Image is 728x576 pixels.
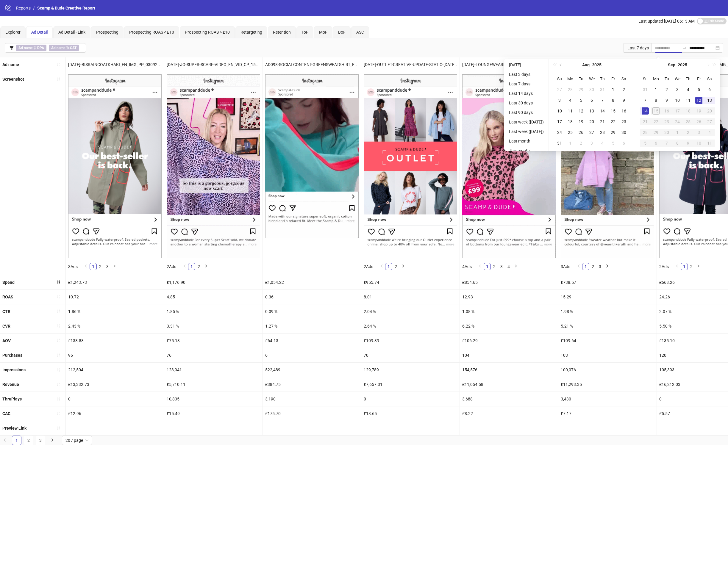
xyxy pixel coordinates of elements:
div: 28 [567,86,574,93]
div: 29 [610,129,617,136]
span: right [204,264,208,268]
img: Screenshot 120233273991910005 [167,74,260,258]
div: 25 [567,129,574,136]
th: Sa [618,73,629,84]
td: 2025-08-24 [554,127,565,138]
li: Last month [507,137,546,145]
td: 2025-09-21 [640,116,651,127]
span: ToF [301,30,308,35]
td: 2025-08-15 [608,106,618,116]
td: 2025-08-16 [618,106,629,116]
td: 2025-09-06 [618,138,629,148]
td: 2025-07-27 [554,84,565,95]
span: right [401,264,405,268]
li: 1 [385,263,392,270]
div: 4 [706,129,713,136]
span: Prospecting ROAS > £10 [185,30,230,35]
div: 20 [706,107,713,115]
div: 9 [663,97,670,104]
div: 22 [652,118,660,125]
td: 2025-08-29 [608,127,618,138]
td: 2025-08-14 [597,106,608,116]
div: 17 [556,118,563,125]
li: Last 14 days [507,90,546,97]
a: 1 [484,263,490,270]
li: Last 7 days [507,80,546,87]
td: 2025-08-06 [586,95,597,106]
td: 2025-08-11 [565,106,576,116]
td: 2025-08-23 [618,116,629,127]
div: 21 [642,118,649,125]
div: 14 [599,107,606,115]
td: 2025-09-24 [672,116,683,127]
button: right [695,263,702,270]
div: 20 [588,118,595,125]
div: 24 [674,118,681,125]
div: 25 [685,118,692,125]
li: Next Page [399,263,407,270]
td: 2025-09-12 [693,95,704,106]
div: 27 [556,86,563,93]
td: 2025-10-01 [672,127,683,138]
a: 2 [24,436,33,445]
div: 15 [610,107,617,115]
a: 2 [97,263,104,270]
td: 2025-08-01 [608,84,618,95]
li: Last week ([DATE]) [507,128,546,135]
li: 2 [491,263,498,270]
td: 2025-09-18 [683,106,693,116]
div: 15 [652,107,660,115]
div: 1 [610,86,617,93]
li: Next Page [695,263,702,270]
span: ∌ [16,45,46,51]
td: 2025-08-05 [576,95,586,106]
li: Next Page [111,263,118,270]
span: Retention [273,30,291,35]
span: BoF [338,30,346,35]
div: 1 [652,86,660,93]
div: 4 [685,86,692,93]
th: Su [640,73,651,84]
td: 2025-08-31 [554,138,565,148]
div: 10 [674,97,681,104]
td: 2025-08-26 [576,127,586,138]
div: 31 [642,86,649,93]
div: 10 [556,107,563,115]
div: [DATE]-OUTLET-CREATIVE-UPDATE-STATIC-[DATE]_EN_IMG_CP_30072025_F_CC_SC1_USP3_OUTLET-UPDATE [361,57,460,72]
td: 2025-08-18 [565,116,576,127]
div: 31 [599,86,606,93]
b: Ad name [18,46,32,50]
td: 2025-09-06 [704,84,715,95]
td: 2025-09-11 [683,95,693,106]
td: 2025-09-10 [672,95,683,106]
td: 2025-07-28 [565,84,576,95]
img: Screenshot 120234148149520005 [462,74,556,258]
b: DPA [37,46,44,50]
th: Th [683,73,693,84]
li: 1 [484,263,491,270]
div: 27 [588,129,595,136]
td: 2025-08-28 [597,127,608,138]
a: 2 [590,263,596,270]
div: 7 [599,97,606,104]
span: sort-ascending [56,338,60,342]
div: 2 [685,129,692,136]
td: 2025-09-08 [651,95,661,106]
span: Prospecting ROAS < £10 [129,30,174,35]
li: [DATE] [507,61,546,68]
td: 2025-09-16 [661,106,672,116]
a: 1 [12,436,21,445]
div: 27 [706,118,713,125]
div: 6 [588,97,595,104]
li: Last 3 days [507,71,546,78]
li: Next Page [604,263,611,270]
li: 2 [688,263,695,270]
a: 1 [188,263,195,270]
div: 2 [663,86,670,93]
div: 7 [642,97,649,104]
td: 2025-09-17 [672,106,683,116]
li: 3 [104,263,111,270]
img: Screenshot 120233717722980005 [68,74,162,258]
td: 2025-09-03 [586,138,597,148]
li: 1 [188,263,195,270]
